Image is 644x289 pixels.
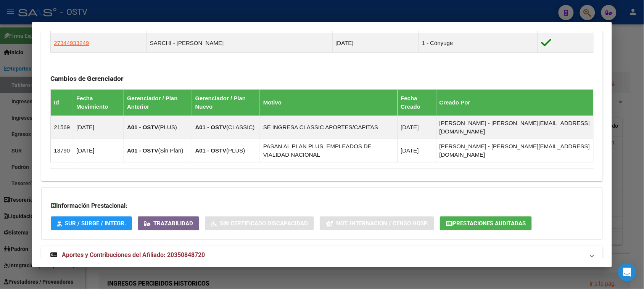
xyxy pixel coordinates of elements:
[192,139,260,162] td: ( )
[147,34,332,53] td: SARCHI - [PERSON_NAME]
[436,116,593,139] td: [PERSON_NAME] - [PERSON_NAME][EMAIL_ADDRESS][DOMAIN_NAME]
[192,116,260,139] td: ( )
[419,34,538,53] td: 1 - Cónyuge
[51,116,73,139] td: 21569
[51,139,73,162] td: 13790
[160,124,175,130] span: PLUS
[124,139,192,162] td: ( )
[332,34,419,53] td: [DATE]
[260,139,398,162] td: PASAN AL PLAN PLUS. EMPLEADOS DE VIALIDAD NACIONAL
[127,147,158,154] strong: A01 - OSTV
[398,139,436,162] td: [DATE]
[160,147,182,154] span: Sin Plan
[436,139,593,162] td: [PERSON_NAME] - [PERSON_NAME][EMAIL_ADDRESS][DOMAIN_NAME]
[228,147,243,154] span: PLUS
[127,124,158,130] strong: A01 - OSTV
[436,90,593,116] th: Creado Por
[41,246,602,264] mat-expansion-panel-header: Aportes y Contribuciones del Afiliado: 20350848720
[73,139,124,162] td: [DATE]
[124,90,192,116] th: Gerenciador / Plan Anterior
[440,216,532,230] button: Prestaciones Auditadas
[73,116,124,139] td: [DATE]
[618,263,636,281] div: Open Intercom Messenger
[220,220,308,227] span: Sin Certificado Discapacidad
[51,201,593,210] h3: Información Prestacional:
[153,220,193,227] span: Trazabilidad
[54,40,89,46] span: 27344933249
[124,116,192,139] td: ( )
[195,147,227,154] strong: A01 - OSTV
[50,74,593,83] h3: Cambios de Gerenciador
[192,90,260,116] th: Gerenciador / Plan Nuevo
[62,251,205,258] span: Aportes y Contribuciones del Afiliado: 20350848720
[51,90,73,116] th: Id
[398,90,436,116] th: Fecha Creado
[138,216,199,230] button: Trazabilidad
[398,116,436,139] td: [DATE]
[452,220,526,227] span: Prestaciones Auditadas
[195,124,227,130] strong: A01 - OSTV
[228,124,253,130] span: CLASSIC
[336,220,428,227] span: Not. Internacion / Censo Hosp.
[260,90,398,116] th: Motivo
[73,90,124,116] th: Fecha Movimiento
[65,220,126,227] span: SUR / SURGE / INTEGR.
[51,216,132,230] button: SUR / SURGE / INTEGR.
[320,216,434,230] button: Not. Internacion / Censo Hosp.
[260,116,398,139] td: SE INGRESA CLASSIC APORTES/CAPITAS
[205,216,314,230] button: Sin Certificado Discapacidad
